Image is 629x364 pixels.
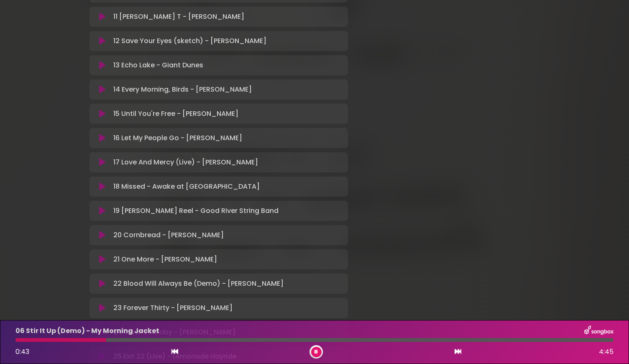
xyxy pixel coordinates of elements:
[113,279,284,289] p: 22 Blood Will Always Be (Demo) - [PERSON_NAME]
[113,157,258,167] p: 17 Love And Mercy (Live) - [PERSON_NAME]
[113,206,279,216] p: 19 [PERSON_NAME] Reel - Good River String Band
[113,60,203,70] p: 13 Echo Lake - Giant Dunes
[113,230,224,240] p: 20 Cornbread - [PERSON_NAME]
[599,347,614,357] span: 4:45
[113,133,242,143] p: 16 Let My People Go - [PERSON_NAME]
[113,254,217,264] p: 21 One More - [PERSON_NAME]
[113,85,252,95] p: 14 Every Morning, Birds - [PERSON_NAME]
[113,109,238,119] p: 15 Until You're Free - [PERSON_NAME]
[584,326,614,336] img: songbox-logo-white.png
[113,182,260,192] p: 18 Missed - Awake at [GEOGRAPHIC_DATA]
[113,36,266,46] p: 12 Save Your Eyes (sketch) - [PERSON_NAME]
[113,12,244,22] p: 11 [PERSON_NAME] T - [PERSON_NAME]
[15,347,29,356] span: 0:43
[113,303,233,313] p: 23 Forever Thirty - [PERSON_NAME]
[15,326,159,336] p: 06 Stir It Up (Demo) - My Morning Jacket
